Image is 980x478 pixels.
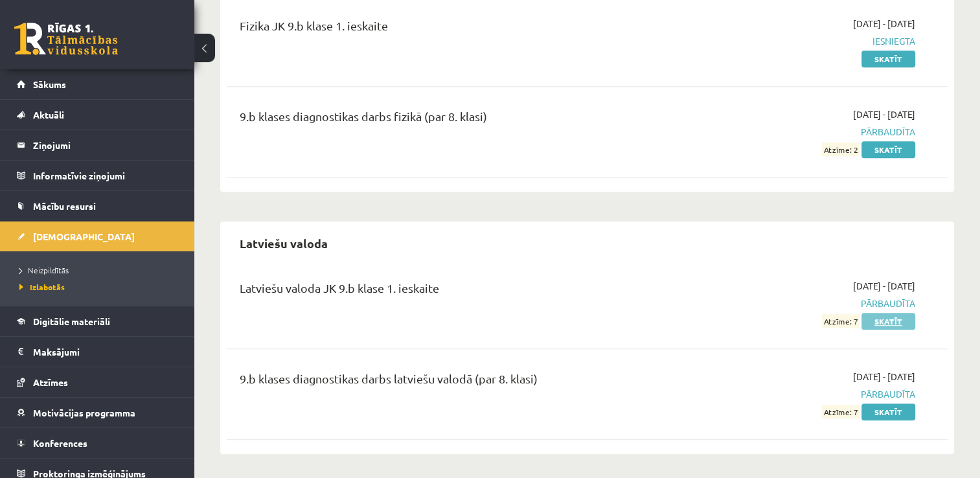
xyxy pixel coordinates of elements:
[19,264,181,276] a: Neizpildītās
[17,222,178,251] a: [DEMOGRAPHIC_DATA]
[17,100,178,130] a: Aktuāli
[703,125,915,139] span: Pārbaudīta
[822,314,860,328] span: Atzīme: 7
[240,370,683,394] div: 9.b klases diagnostikas darbs latviešu valodā (par 8. klasi)
[861,404,915,420] a: Skatīt
[822,142,860,156] span: Atzīme: 2
[822,405,860,418] span: Atzīme: 7
[33,78,66,90] span: Sākums
[240,17,683,41] div: Fizika JK 9.b klase 1. ieskaite
[33,337,178,367] legend: Maksājumi
[17,337,178,367] a: Maksājumi
[33,437,87,449] span: Konferences
[19,265,69,275] span: Neizpildītās
[17,367,178,397] a: Atzīmes
[33,109,64,120] span: Aktuāli
[703,297,915,310] span: Pārbaudīta
[19,281,181,293] a: Izlabotās
[33,130,178,160] legend: Ziņojumi
[853,279,915,293] span: [DATE] - [DATE]
[33,161,178,190] legend: Informatīvie ziņojumi
[17,428,178,458] a: Konferences
[227,228,341,258] h2: Latviešu valoda
[33,315,110,327] span: Digitālie materiāli
[853,370,915,383] span: [DATE] - [DATE]
[17,191,178,221] a: Mācību resursi
[861,313,915,330] a: Skatīt
[19,282,65,292] span: Izlabotās
[861,51,915,67] a: Skatīt
[17,161,178,190] a: Informatīvie ziņojumi
[853,17,915,30] span: [DATE] - [DATE]
[861,141,915,158] a: Skatīt
[17,306,178,336] a: Digitālie materiāli
[703,387,915,401] span: Pārbaudīta
[17,398,178,427] a: Motivācijas programma
[33,407,135,418] span: Motivācijas programma
[240,108,683,131] div: 9.b klases diagnostikas darbs fizikā (par 8. klasi)
[853,108,915,121] span: [DATE] - [DATE]
[703,34,915,48] span: Iesniegta
[240,279,683,303] div: Latviešu valoda JK 9.b klase 1. ieskaite
[17,69,178,99] a: Sākums
[33,376,68,388] span: Atzīmes
[33,231,135,242] span: [DEMOGRAPHIC_DATA]
[33,200,96,212] span: Mācību resursi
[17,130,178,160] a: Ziņojumi
[14,23,118,55] a: Rīgas 1. Tālmācības vidusskola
